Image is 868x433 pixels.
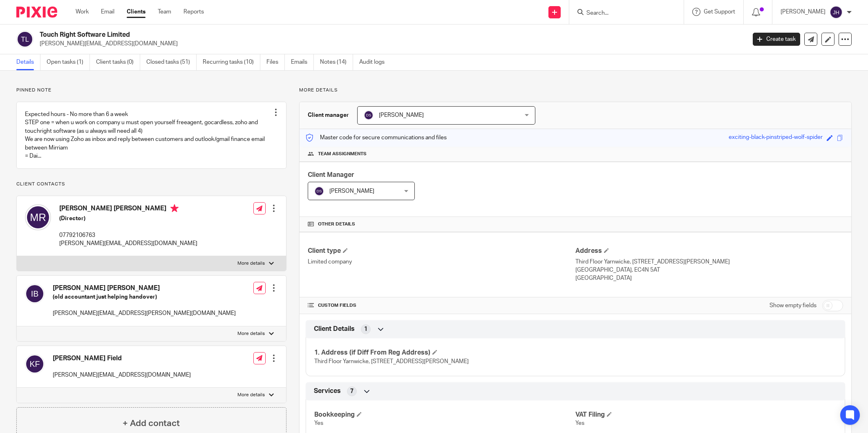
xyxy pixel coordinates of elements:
p: Third Floor Yarnwicke, [STREET_ADDRESS][PERSON_NAME] [575,258,843,266]
h4: [PERSON_NAME] [PERSON_NAME] [59,204,197,214]
label: Show empty fields [770,301,817,310]
span: Other details [318,221,355,228]
h3: Client manager [308,111,349,119]
a: Client tasks (0) [96,54,140,70]
a: Closed tasks (51) [146,54,197,70]
span: 1 [364,325,367,333]
p: Client contacts [16,181,286,187]
a: Reports [183,8,204,16]
p: [GEOGRAPHIC_DATA], EC4N 5AT [575,266,843,274]
p: More details [237,330,265,337]
span: Client Manager [308,172,354,178]
p: [PERSON_NAME][EMAIL_ADDRESS][DOMAIN_NAME] [59,239,197,248]
input: Search [586,10,659,17]
img: svg%3E [314,186,324,196]
a: Files [266,54,285,70]
a: Open tasks (1) [47,54,90,70]
span: Team assignments [318,151,367,157]
img: svg%3E [25,284,45,304]
span: Yes [314,420,323,426]
h4: Address [575,247,843,255]
h2: Touch Right Software Limited [40,31,600,39]
a: Clients [127,8,145,16]
h5: (Director) [59,214,197,223]
p: Limited company [308,258,575,266]
p: [PERSON_NAME] [781,8,825,16]
p: More details [237,392,265,398]
p: [PERSON_NAME][EMAIL_ADDRESS][DOMAIN_NAME] [40,40,740,48]
span: Third Floor Yarnwicke, [STREET_ADDRESS][PERSON_NAME] [314,359,469,364]
span: Yes [575,420,584,426]
p: Pinned note [16,87,286,94]
img: svg%3E [16,31,34,48]
h4: Client type [308,247,575,255]
span: Get Support [704,9,735,15]
a: Email [101,8,114,16]
i: Primary [170,204,179,212]
p: More details [237,260,265,267]
img: Pixie [16,7,57,18]
img: svg%3E [364,110,374,120]
p: [PERSON_NAME][EMAIL_ADDRESS][DOMAIN_NAME] [53,371,191,379]
h4: 1. Address (if Diff From Reg Address) [314,348,575,357]
a: Team [158,8,171,16]
img: svg%3E [25,354,45,374]
a: Audit logs [359,54,391,70]
a: Details [16,54,40,70]
img: svg%3E [25,204,51,230]
p: [PERSON_NAME][EMAIL_ADDRESS][PERSON_NAME][DOMAIN_NAME] [53,309,236,317]
a: Work [76,8,89,16]
h4: + Add contact [123,417,180,430]
span: [PERSON_NAME] [379,112,424,118]
span: Services [314,387,341,395]
img: svg%3E [830,6,843,19]
span: 7 [350,387,353,395]
p: More details [299,87,852,94]
h4: Bookkeeping [314,411,575,419]
span: Client Details [314,325,355,333]
a: Emails [291,54,314,70]
h4: [PERSON_NAME] Field [53,354,191,363]
p: 07792106763 [59,231,197,239]
div: exciting-black-pinstriped-wolf-spider [729,133,823,143]
p: Master code for secure communications and files [306,134,447,142]
a: Create task [753,33,800,46]
p: [GEOGRAPHIC_DATA] [575,274,843,282]
h5: (old accountant just helping handover) [53,293,236,301]
h4: VAT Filing [575,411,837,419]
h4: CUSTOM FIELDS [308,302,575,309]
a: Recurring tasks (10) [203,54,260,70]
a: Notes (14) [320,54,353,70]
h4: [PERSON_NAME] [PERSON_NAME] [53,284,236,292]
span: [PERSON_NAME] [329,188,374,194]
